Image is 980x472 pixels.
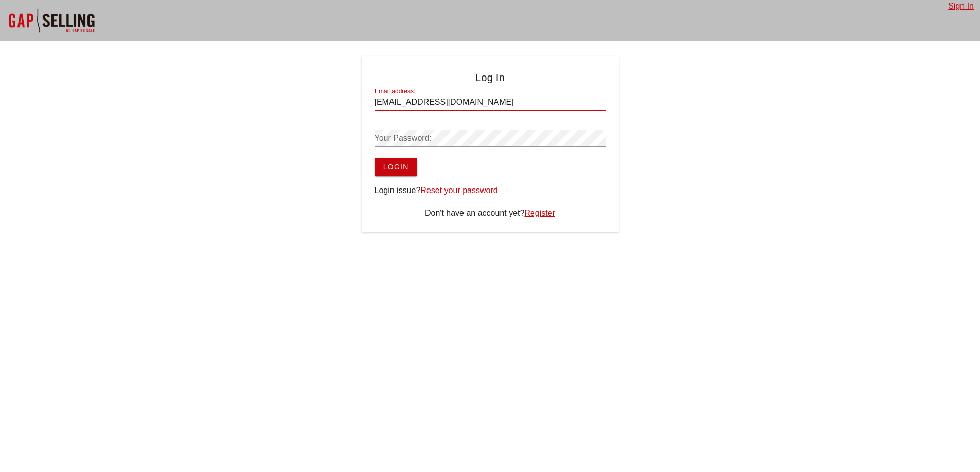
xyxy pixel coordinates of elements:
label: Email address: [375,88,415,96]
h4: Log In [375,69,606,86]
input: Enter email [375,94,606,110]
span: Login [383,163,409,171]
div: Login issue? [375,184,606,197]
div: Don't have an account yet? [375,207,606,219]
a: Sign In [948,2,974,10]
a: Reset your password [420,186,497,195]
a: Register [524,209,555,217]
button: Login [375,158,417,176]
